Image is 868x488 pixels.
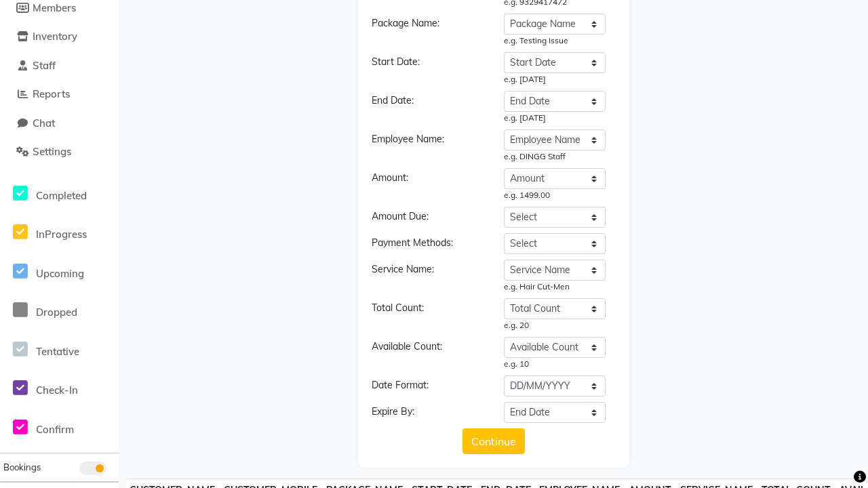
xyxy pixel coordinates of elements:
a: Settings [3,144,115,160]
div: Start Date: [361,55,494,85]
span: Chat [33,117,55,129]
div: e.g. 10 [504,358,606,370]
span: Completed [36,189,87,202]
a: Members [3,1,115,16]
div: e.g. [DATE] [504,73,606,85]
button: Continue [462,428,525,454]
a: Chat [3,116,115,131]
div: Date Format: [361,378,494,396]
div: End Date: [361,94,494,124]
div: Amount: [361,171,494,201]
span: Dropped [36,306,77,319]
span: Upcoming [36,267,84,280]
span: Staff [33,59,56,72]
span: Confirm [36,423,74,436]
a: Reports [3,87,115,102]
div: e.g. [DATE] [504,112,606,124]
span: Check-In [36,384,78,396]
span: Reports [33,87,70,100]
div: Payment Methods: [361,236,494,254]
span: Inventory [33,30,77,43]
div: Expire By: [361,405,494,423]
span: InProgress [36,228,87,241]
div: e.g. Hair Cut-Men [504,281,606,293]
div: Employee Name: [361,132,494,163]
div: Total Count: [361,301,494,331]
div: Service Name: [361,262,494,293]
div: e.g. 1499.00 [504,189,606,201]
div: e.g. DINGG Staff [504,150,606,163]
div: Available Count: [361,340,494,370]
span: Bookings [3,462,41,472]
div: e.g. 20 [504,319,606,331]
div: Amount Due: [361,209,494,228]
div: e.g. Testing Issue [504,35,606,47]
span: Members [33,1,76,14]
a: Staff [3,58,115,74]
span: Settings [33,145,71,158]
div: Package Name: [361,16,494,47]
span: Tentative [36,345,79,358]
a: Inventory [3,29,115,45]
